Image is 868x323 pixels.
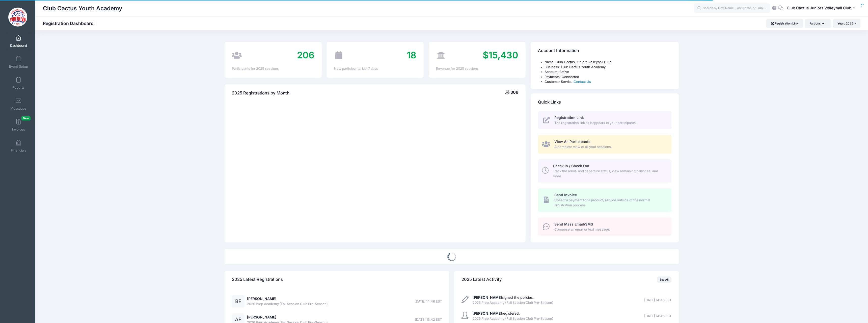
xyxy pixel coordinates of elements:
[334,66,416,71] div: New participants: last 7 days
[837,21,853,25] span: Year: 2025
[545,74,671,80] li: Payments: Connected
[247,296,276,301] a: [PERSON_NAME]
[554,115,584,120] span: Registration Link
[473,316,553,321] span: 2026 Prep Academy (Fall Session Club Pre-Season)
[554,227,666,232] span: Compose an email or text message.
[21,116,31,120] span: New
[7,74,31,92] a: Reports
[473,311,520,315] a: [PERSON_NAME]registered.
[545,60,671,65] li: Name: Club Cactus Juniors Volleyball Club
[10,106,26,111] span: Messages
[554,222,593,226] span: Send Mass Email/SMS
[232,272,283,287] h4: 2025 Latest Registrations
[694,3,770,13] input: Search by First Name, Last Name, or Email...
[805,19,830,28] button: Actions
[538,217,671,236] a: Send Mass Email/SMS Compose an email or text message.
[644,298,671,303] span: [DATE] 14:46 EST
[545,79,671,84] li: Customer Service:
[538,44,579,58] h4: Account Information
[554,144,666,150] span: A complete view of all your sessions.
[8,8,27,27] img: Club Cactus Youth Academy
[415,317,442,322] span: [DATE] 13:42 EST
[554,120,666,126] span: The registration link as it appears to your participants.
[483,49,518,61] span: $15,430
[538,188,671,212] a: Send Invoice Collect a payment for a product/service outside of the normal registration process
[415,299,442,304] span: [DATE] 14:46 EST
[232,295,245,308] div: BF
[766,19,803,28] a: Registration Link
[9,64,28,69] span: Event Setup
[538,95,561,109] h4: Quick Links
[553,169,666,179] span: Track the arrival and departure status, view remaining balances, and more.
[247,302,328,307] span: 2026 Prep Academy (Fall Session Club Pre-Season)
[12,127,25,132] span: Invoices
[473,295,534,300] a: [PERSON_NAME]signed the policies.
[473,295,502,300] strong: [PERSON_NAME]
[538,159,671,183] a: Check In / Check Out Track the arrival and departure status, view remaining balances, and more.
[510,90,518,95] span: 308
[436,66,518,71] div: Revenue for 2025 sessions
[473,300,553,305] span: 2026 Prep Academy (Fall Session Club Pre-Season)
[407,49,416,61] span: 18
[574,80,591,84] a: Contact Us
[7,32,31,50] a: Dashboard
[554,193,577,197] span: Send Invoice
[833,19,860,28] button: Year: 2025
[644,314,671,319] span: [DATE] 14:46 EST
[473,311,502,315] strong: [PERSON_NAME]
[545,69,671,74] li: Account: Active
[11,148,26,153] span: Financials
[462,272,502,287] h4: 2025 Latest Activity
[553,164,589,168] span: Check In / Check Out
[43,3,122,14] h1: Club Cactus Youth Academy
[7,137,31,155] a: Financials
[10,43,27,48] span: Dashboard
[554,139,590,144] span: View All Participants
[12,85,24,90] span: Reports
[554,198,666,208] span: Collect a payment for a product/service outside of the normal registration process
[297,49,314,61] span: 206
[247,315,276,319] a: [PERSON_NAME]
[783,3,860,14] button: Club Cactus Juniors Volleyball Club
[232,300,245,304] a: BF
[232,86,289,100] h4: 2025 Registrations by Month
[7,95,31,113] a: Messages
[7,53,31,71] a: Event Setup
[232,318,245,322] a: AE
[43,21,98,26] h1: Registration Dashboard
[657,277,671,283] a: See All
[7,116,31,134] a: InvoicesNew
[545,65,671,70] li: Business: Club Cactus Youth Academy
[232,66,314,71] div: Participants for 2025 sessions
[787,5,851,11] span: Club Cactus Juniors Volleyball Club
[538,111,671,130] a: Registration Link The registration link as it appears to your participants.
[538,135,671,154] a: View All Participants A complete view of all your sessions.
